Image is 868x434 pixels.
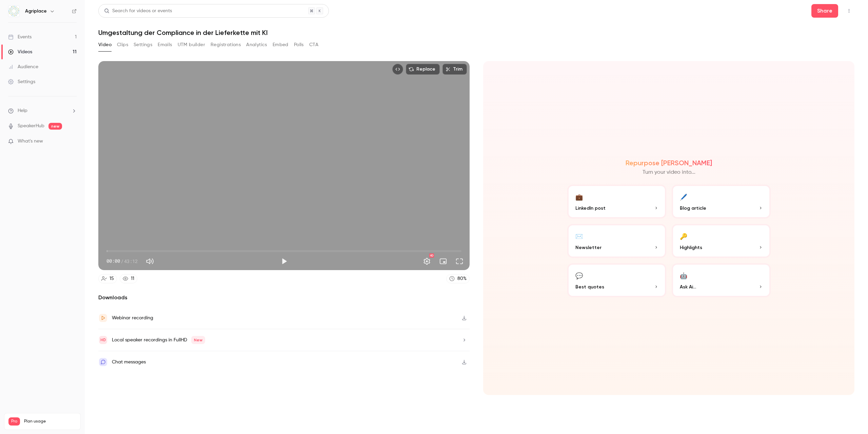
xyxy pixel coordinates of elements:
button: Embed [273,39,289,50]
button: Emails [158,39,172,50]
div: Chat messages [112,358,146,366]
div: Videos [8,49,32,55]
button: Analytics [246,39,267,50]
span: new [48,123,62,130]
div: 11 [131,275,134,282]
span: 43:12 [124,258,138,265]
span: New [191,336,205,344]
button: 💬Best quotes [567,263,666,297]
div: 🤖 [680,270,687,281]
button: UTM builder [178,39,205,50]
button: Registrations [211,39,241,50]
div: ✉️ [575,231,583,241]
span: Blog article [680,205,706,212]
button: Play [277,254,291,268]
button: Share [811,4,838,18]
div: Webinar recording [112,314,153,322]
button: ✉️Newsletter [567,224,666,258]
div: 🖊️ [680,191,687,202]
span: Pro [8,417,20,426]
div: HD [429,253,434,258]
button: Settings [134,39,152,50]
button: Turn on miniplayer [436,254,450,268]
button: 💼LinkedIn post [567,185,666,219]
span: Highlights [680,244,702,251]
button: Trim [442,64,467,75]
a: SpeakerHub [18,122,44,130]
button: Embed video [392,64,403,75]
button: Full screen [453,254,466,268]
button: Top Bar Actions [844,5,854,16]
button: Polls [294,39,304,50]
div: 00:00 [106,258,138,265]
h1: Umgestaltung der Compliance in der Lieferkette mit KI [98,29,854,37]
span: / [121,258,123,265]
img: Agriplace [8,6,19,17]
span: Plan usage [24,419,76,424]
a: 80% [446,274,470,283]
div: Search for videos or events [104,7,172,15]
h6: Agriplace [25,8,47,15]
div: 🔑 [680,231,687,241]
div: 💼 [575,191,583,202]
h2: Repurpose [PERSON_NAME] [626,159,712,167]
span: Ask Ai... [680,283,696,290]
span: 00:00 [106,258,120,265]
div: 💬 [575,270,583,281]
div: Local speaker recordings in FullHD [112,336,205,344]
h2: Downloads [98,294,470,302]
div: 80 % [457,275,467,282]
a: 15 [98,274,117,283]
button: Video [98,39,112,50]
div: 15 [110,275,114,282]
button: Replace [406,64,440,75]
span: Best quotes [575,283,604,290]
button: 🖊️Blog article [672,185,771,219]
a: 11 [120,274,137,283]
button: 🔑Highlights [672,224,771,258]
iframe: Noticeable Trigger [68,138,77,145]
button: CTA [309,39,318,50]
button: 🤖Ask Ai... [672,263,771,297]
div: Events [8,34,32,40]
button: Settings [420,254,434,268]
span: LinkedIn post [575,205,606,212]
span: Help [18,107,27,114]
button: Mute [143,254,157,268]
button: Clips [117,39,128,50]
span: Newsletter [575,244,601,251]
span: What's new [18,138,43,145]
div: Settings [8,78,35,85]
p: Turn your video into... [643,168,695,176]
li: help-dropdown-opener [8,107,77,114]
div: Audience [8,63,38,70]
